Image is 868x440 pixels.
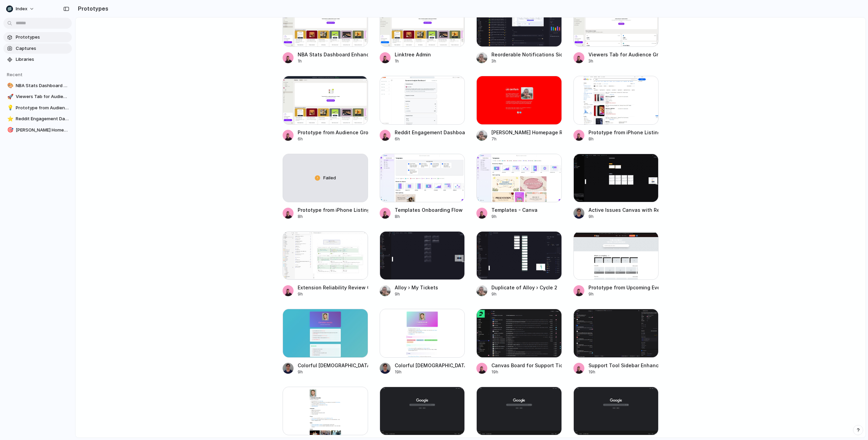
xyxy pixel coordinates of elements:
a: Support Tool Sidebar EnhancementsSupport Tool Sidebar Enhancements19h [573,309,659,375]
div: 9h [491,214,538,220]
div: 💡 [7,104,12,112]
button: ⭐ [6,115,13,122]
a: 🚀Viewers Tab for Audience Growth [3,92,72,102]
a: Colorful Christian Iacullo WebsiteColorful [DEMOGRAPHIC_DATA][PERSON_NAME] Website19h [380,309,465,375]
div: 6h [298,136,368,142]
span: Libraries [16,56,69,63]
a: 💡Prototype from Audience Growth Tools [3,103,72,113]
a: Alloy › My TicketsAlloy › My Tickets9h [380,231,465,297]
div: 🎯 [7,126,12,134]
div: 🎨 [7,82,12,90]
button: 🎯 [6,127,13,134]
a: Templates - CanvaTemplates - Canva9h [476,154,562,220]
a: Captures [3,43,72,54]
div: 9h [298,291,368,297]
div: 9h [588,291,659,297]
a: Extension Reliability Review CanvasExtension Reliability Review Canvas9h [283,231,368,297]
div: 1h [298,58,368,64]
span: Viewers Tab for Audience Growth [16,93,69,100]
div: Prototype from iPhone Listings on eBay [588,129,659,136]
div: [PERSON_NAME] Homepage Red Background [491,129,562,136]
div: Active Issues Canvas with React-Flow [588,206,659,214]
div: Colorful [DEMOGRAPHIC_DATA][PERSON_NAME] Site [298,362,368,369]
div: 3h [588,58,659,64]
div: 8h [298,214,368,220]
a: FailedPrototype from iPhone Listings on eBay8h [283,154,368,220]
div: 19h [491,369,562,375]
div: Templates - Canva [491,206,538,214]
span: Index [16,5,27,12]
a: Prototype from Upcoming Events SydneyPrototype from Upcoming Events [GEOGRAPHIC_DATA]9h [573,231,659,297]
div: Prototype from Audience Growth Tools [298,129,368,136]
div: 8h [395,214,463,220]
a: Active Issues Canvas with React-FlowActive Issues Canvas with React-Flow9h [573,154,659,220]
div: 7h [491,136,562,142]
div: 9h [491,291,557,297]
a: 🎯[PERSON_NAME] Homepage Red Background [3,125,72,135]
div: Reddit Engagement Dashboard [395,129,465,136]
button: 🚀 [6,93,13,100]
div: 9h [298,369,368,375]
div: 🚀 [7,93,12,101]
a: Templates Onboarding FlowTemplates Onboarding Flow8h [380,154,465,220]
span: [PERSON_NAME] Homepage Red Background [16,127,69,134]
a: Prototype from Audience Growth ToolsPrototype from Audience Growth Tools6h [283,76,368,142]
div: Linktree Admin [395,51,431,58]
a: Leo Denham Homepage Red Background[PERSON_NAME] Homepage Red Background7h [476,76,562,142]
div: Reorderable Notifications Sidebar [491,51,562,58]
a: Prototype from iPhone Listings on eBayPrototype from iPhone Listings on eBay8h [573,76,659,142]
span: Reddit Engagement Dashboard [16,115,69,122]
div: Extension Reliability Review Canvas [298,284,368,291]
a: Colorful Christian Iacullo SiteColorful [DEMOGRAPHIC_DATA][PERSON_NAME] Site9h [283,309,368,375]
div: Colorful [DEMOGRAPHIC_DATA][PERSON_NAME] Website [395,362,465,369]
a: Libraries [3,54,72,65]
span: Prototype from Audience Growth Tools [16,105,69,111]
span: Failed [323,175,336,181]
button: Index [3,3,38,14]
button: 🎨 [6,82,13,89]
span: Prototypes [16,34,69,41]
div: Duplicate of Alloy › Cycle 2 [491,284,557,291]
div: 9h [588,214,659,220]
a: Reddit Engagement DashboardReddit Engagement Dashboard6h [380,76,465,142]
div: ⭐ [7,115,12,123]
div: Prototype from Upcoming Events [GEOGRAPHIC_DATA] [588,284,659,291]
div: 19h [395,369,465,375]
button: 💡 [6,105,13,111]
a: ⭐Reddit Engagement Dashboard [3,114,72,124]
div: Prototype from iPhone Listings on eBay [298,206,368,214]
div: 19h [588,369,659,375]
div: 6h [395,136,465,142]
span: NBA Stats Dashboard Enhancement [16,82,69,89]
div: Alloy › My Tickets [395,284,438,291]
h2: Prototypes [75,4,108,13]
div: Viewers Tab for Audience Growth [588,51,659,58]
a: Duplicate of Alloy › Cycle 2Duplicate of Alloy › Cycle 29h [476,231,562,297]
div: Canvas Board for Support Tickets [491,362,562,369]
div: Support Tool Sidebar Enhancements [588,362,659,369]
div: NBA Stats Dashboard Enhancement [298,51,368,58]
div: 1h [395,58,431,64]
div: 9h [395,291,438,297]
div: Templates Onboarding Flow [395,206,463,214]
div: 8h [588,136,659,142]
span: Recent [7,72,23,77]
a: 🎨NBA Stats Dashboard Enhancement [3,81,72,91]
span: Captures [16,45,69,52]
a: Prototypes [3,32,72,42]
div: 3h [491,58,562,64]
a: Canvas Board for Support TicketsCanvas Board for Support Tickets19h [476,309,562,375]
